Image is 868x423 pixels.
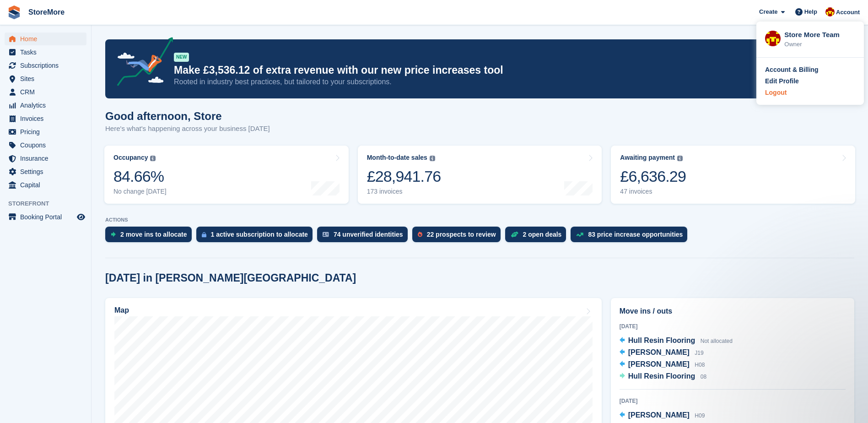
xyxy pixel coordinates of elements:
[628,336,695,344] span: Hull Resin Flooring
[109,37,173,89] img: price-adjustments-announcement-icon-8257ccfd72463d97f412b2fc003d46551f7dbcb40ab6d574587a9cd5c0d94...
[367,167,441,186] div: £28,941.76
[620,347,704,359] a: [PERSON_NAME] J19
[5,86,86,98] a: menu
[628,360,690,368] span: [PERSON_NAME]
[105,124,270,134] p: Here's what's happening across your business [DATE]
[620,154,675,162] div: Awaiting payment
[5,112,86,125] a: menu
[620,188,686,195] div: 47 invoices
[5,211,86,223] a: menu
[505,227,571,247] a: 2 open deals
[784,30,855,38] div: Store More Team
[620,359,705,371] a: [PERSON_NAME] H08
[105,110,270,122] h1: Good afternoon, Store
[113,167,167,186] div: 84.66%
[105,227,196,247] a: 2 move ins to allocate
[20,46,75,59] span: Tasks
[20,211,75,223] span: Booking Portal
[571,227,692,247] a: 83 price increase opportunities
[5,179,86,191] a: menu
[20,179,75,191] span: Capital
[7,5,21,19] img: stora-icon-8386f47178a22dfd0bd8f6a31ec36ba5ce8667c1dd55bd0f319d3a0aa187defe.svg
[701,338,733,344] span: Not allocated
[511,231,518,238] img: deal-1b604bf984904fb50ccaf53a9ad4b4a5d6e5aea283cecdc64d6e3604feb123c2.svg
[5,165,86,178] a: menu
[20,86,75,98] span: CRM
[620,397,846,405] div: [DATE]
[113,188,167,195] div: No change [DATE]
[75,211,86,222] a: Preview store
[784,40,855,49] div: Owner
[5,125,86,138] a: menu
[427,231,496,238] div: 22 prospects to review
[367,154,427,162] div: Month-to-date sales
[20,112,75,125] span: Invoices
[105,272,356,284] h2: [DATE] in [PERSON_NAME][GEOGRAPHIC_DATA]
[317,227,412,247] a: 74 unverified identities
[5,72,86,85] a: menu
[323,232,329,237] img: verify_identity-adf6edd0f0f0b5bbfe63781bf79b02c33cf7c696d77639b501bdc392416b5a36.svg
[5,152,86,165] a: menu
[765,76,799,86] div: Edit Profile
[8,199,91,208] span: Storefront
[418,232,422,237] img: prospect-51fa495bee0391a8d652442698ab0144808aea92771e9ea1ae160a38d050c398.svg
[523,231,562,238] div: 2 open deals
[412,227,505,247] a: 22 prospects to review
[611,146,855,204] a: Awaiting payment £6,636.29 47 invoices
[5,99,86,112] a: menu
[701,374,706,380] span: 08
[20,125,75,138] span: Pricing
[174,64,774,77] p: Make £3,536.12 of extra revenue with our new price increases tool
[765,31,781,46] img: Store More Team
[825,7,835,16] img: Store More Team
[628,372,695,380] span: Hull Resin Flooring
[620,410,705,422] a: [PERSON_NAME] H09
[120,231,187,238] div: 2 move ins to allocate
[20,165,75,178] span: Settings
[765,88,787,98] div: Logout
[202,232,206,238] img: active_subscription_to_allocate_icon-d502201f5373d7db506a760aba3b589e785aa758c864c3986d89f69b8ff3...
[765,65,819,75] div: Account & Billing
[174,53,189,62] div: NEW
[25,5,68,20] a: StoreMore
[174,77,774,87] p: Rooted in industry best practices, but tailored to your subscriptions.
[5,33,86,45] a: menu
[5,46,86,59] a: menu
[5,59,86,72] a: menu
[620,322,846,331] div: [DATE]
[334,231,403,238] div: 74 unverified identities
[430,156,435,161] img: icon-info-grey-7440780725fd019a000dd9b08b2336e03edf1995a4989e88bcd33f0948082b44.svg
[20,139,75,152] span: Coupons
[836,8,860,17] span: Account
[765,65,855,75] a: Account & Billing
[588,231,683,238] div: 83 price increase opportunities
[20,72,75,85] span: Sites
[765,76,855,86] a: Edit Profile
[620,371,706,383] a: Hull Resin Flooring 08
[150,156,156,161] img: icon-info-grey-7440780725fd019a000dd9b08b2336e03edf1995a4989e88bcd33f0948082b44.svg
[358,146,602,204] a: Month-to-date sales £28,941.76 173 invoices
[104,146,349,204] a: Occupancy 84.66% No change [DATE]
[695,362,705,368] span: H08
[804,7,817,16] span: Help
[695,350,703,356] span: J19
[367,188,441,195] div: 173 invoices
[695,412,705,419] span: H09
[677,156,683,161] img: icon-info-grey-7440780725fd019a000dd9b08b2336e03edf1995a4989e88bcd33f0948082b44.svg
[113,154,148,162] div: Occupancy
[111,232,116,237] img: move_ins_to_allocate_icon-fdf77a2bb77ea45bf5b3d319d69a93e2d87916cf1d5bf7949dd705db3b84f3ca.svg
[5,139,86,152] a: menu
[20,99,75,112] span: Analytics
[620,335,733,347] a: Hull Resin Flooring Not allocated
[759,7,777,16] span: Create
[20,59,75,72] span: Subscriptions
[211,231,308,238] div: 1 active subscription to allocate
[628,348,690,356] span: [PERSON_NAME]
[105,217,854,223] p: ACTIONS
[20,152,75,165] span: Insurance
[620,167,686,186] div: £6,636.29
[628,411,690,419] span: [PERSON_NAME]
[576,233,583,237] img: price_increase_opportunities-93ffe204e8149a01c8c9dc8f82e8f89637d9d84a8eef4429ea346261dce0b2c0.svg
[196,227,317,247] a: 1 active subscription to allocate
[114,306,129,315] h2: Map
